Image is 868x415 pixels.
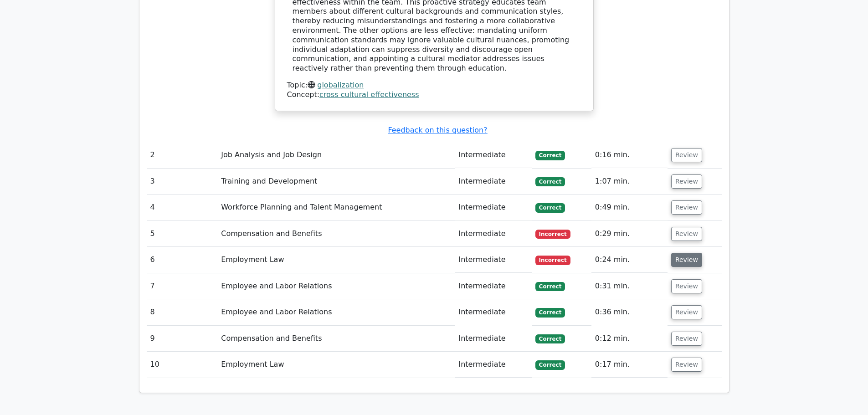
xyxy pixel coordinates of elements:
[591,352,668,378] td: 0:17 min.
[217,142,455,168] td: Job Analysis and Job Design
[535,177,565,186] span: Correct
[217,247,455,273] td: Employment Law
[535,151,565,160] span: Correct
[591,195,668,220] td: 0:49 min.
[671,200,702,215] button: Review
[671,227,702,241] button: Review
[147,299,218,325] td: 8
[455,326,531,352] td: Intermediate
[535,308,565,317] span: Correct
[455,195,531,220] td: Intermediate
[591,299,668,325] td: 0:36 min.
[455,273,531,299] td: Intermediate
[217,326,455,352] td: Compensation and Benefits
[671,174,702,189] button: Review
[671,305,702,319] button: Review
[317,81,364,89] a: globalization
[591,247,668,273] td: 0:24 min.
[147,352,218,378] td: 10
[455,169,531,195] td: Intermediate
[535,360,565,369] span: Correct
[217,352,455,378] td: Employment Law
[671,332,702,346] button: Review
[217,273,455,299] td: Employee and Labor Relations
[147,221,218,247] td: 5
[535,334,565,343] span: Correct
[591,169,668,195] td: 1:07 min.
[671,279,702,293] button: Review
[591,221,668,247] td: 0:29 min.
[455,142,531,168] td: Intermediate
[455,247,531,273] td: Intermediate
[147,169,218,195] td: 3
[535,256,570,265] span: Incorrect
[591,326,668,352] td: 0:12 min.
[455,299,531,325] td: Intermediate
[671,358,702,372] button: Review
[217,299,455,325] td: Employee and Labor Relations
[535,282,565,291] span: Correct
[217,169,455,195] td: Training and Development
[535,203,565,212] span: Correct
[671,253,702,267] button: Review
[217,221,455,247] td: Compensation and Benefits
[455,352,531,378] td: Intermediate
[287,81,581,90] div: Topic:
[287,90,581,100] div: Concept:
[388,126,487,134] a: Feedback on this question?
[591,273,668,299] td: 0:31 min.
[147,247,218,273] td: 6
[147,273,218,299] td: 7
[591,142,668,168] td: 0:16 min.
[671,148,702,162] button: Review
[147,195,218,220] td: 4
[147,142,218,168] td: 2
[535,230,570,239] span: Incorrect
[147,326,218,352] td: 9
[319,90,419,99] a: cross cultural effectiveness
[455,221,531,247] td: Intermediate
[217,195,455,220] td: Workforce Planning and Talent Management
